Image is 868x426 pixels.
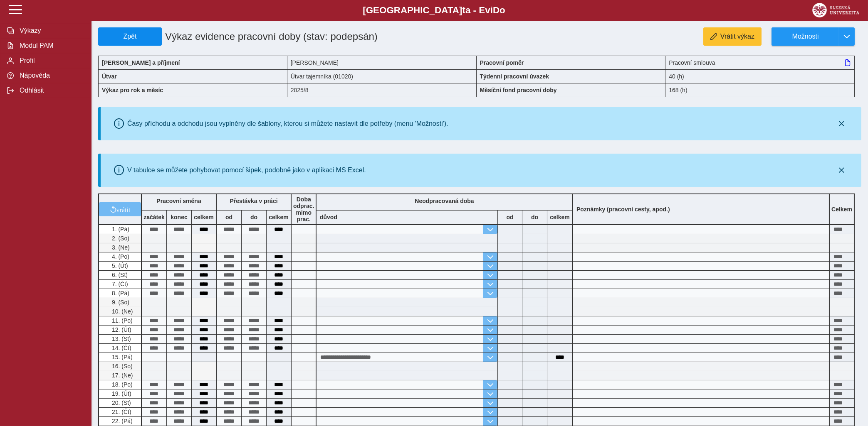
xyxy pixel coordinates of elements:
span: Zpět [102,33,158,40]
div: Útvar tajemníka (01020) [287,69,477,83]
b: do [242,214,266,220]
button: Vrátit výkaz [703,27,762,46]
span: Výkazy [17,27,84,34]
b: [GEOGRAPHIC_DATA] a - Evi [25,5,843,16]
div: 40 (h) [665,69,855,83]
div: Časy příchodu a odchodu jsou vyplněny dle šablony, kterou si můžete nastavit dle potřeby (menu 'M... [127,120,448,127]
span: 15. (Pá) [110,354,133,360]
button: Zpět [98,27,162,46]
span: 5. (Út) [110,262,128,269]
span: 18. (Po) [110,381,133,388]
b: [PERSON_NAME] a příjmení [102,59,180,66]
b: celkem [547,214,572,220]
b: Doba odprac. mimo prac. [293,196,314,223]
b: Týdenní pracovní úvazek [480,73,549,80]
span: Odhlásit [17,87,84,94]
span: 19. (Út) [110,390,131,397]
span: 12. (Út) [110,326,131,333]
span: 4. (Po) [110,253,129,260]
span: 16. (So) [110,363,133,370]
span: 7. (Čt) [110,281,128,287]
b: Pracovní směna [156,198,201,204]
span: 17. (Ne) [110,372,133,379]
b: od [498,214,522,220]
b: od [217,214,241,220]
span: 21. (Čt) [110,409,131,415]
span: 20. (St) [110,399,131,406]
span: 3. (Ne) [110,244,130,251]
div: 2025/8 [287,83,477,97]
span: Nápověda [17,72,84,79]
span: 13. (St) [110,335,131,342]
span: Profil [17,57,84,64]
b: Výkaz pro rok a měsíc [102,87,163,93]
button: Možnosti [772,27,839,46]
span: 14. (Čt) [110,345,131,351]
span: 9. (So) [110,299,129,306]
span: 22. (Pá) [110,418,133,424]
div: V tabulce se můžete pohybovat pomocí šipek, podobně jako v aplikaci MS Excel. [127,166,366,174]
span: D [493,5,500,15]
b: důvod [320,214,337,220]
b: celkem [192,214,216,220]
span: 1. (Pá) [110,226,129,233]
span: vrátit [116,206,131,213]
span: Možnosti [779,33,832,40]
span: 6. (St) [110,272,128,278]
span: 11. (Po) [110,317,133,324]
b: do [522,214,547,220]
div: 168 (h) [665,83,855,97]
h1: Výkaz evidence pracovní doby (stav: podepsán) [162,27,416,46]
div: Pracovní smlouva [665,56,855,69]
b: Celkem [831,206,852,213]
b: konec [167,214,191,220]
div: [PERSON_NAME] [287,56,477,69]
b: celkem [267,214,291,220]
span: o [500,5,505,15]
b: Měsíční fond pracovní doby [480,87,557,93]
img: logo_web_su.png [812,3,859,17]
span: 2. (So) [110,235,129,242]
b: Poznámky (pracovní cesty, apod.) [573,206,673,213]
b: Neodpracovaná doba [415,198,474,204]
span: Modul PAM [17,42,84,49]
b: začátek [142,214,166,220]
b: Útvar [102,73,117,80]
span: 10. (Ne) [110,308,133,315]
b: Pracovní poměr [480,59,524,66]
span: 8. (Pá) [110,290,129,296]
span: t [462,5,465,15]
span: Vrátit výkaz [720,33,754,40]
b: Přestávka v práci [230,198,277,204]
button: vrátit [99,202,141,216]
